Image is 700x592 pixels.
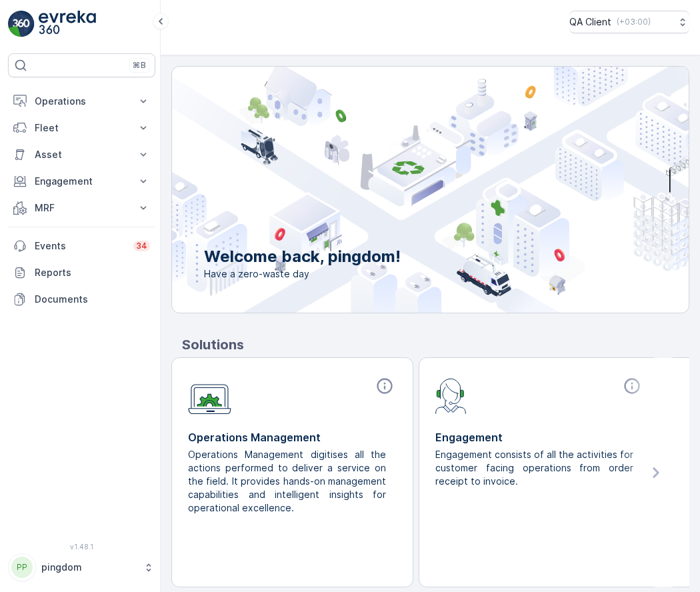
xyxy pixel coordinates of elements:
[8,141,155,168] button: Asset
[35,266,150,279] p: Reports
[8,286,155,313] a: Documents
[204,267,401,281] span: Have a zero-waste day
[8,259,155,286] a: Reports
[569,15,611,29] p: QA Client
[136,241,147,251] p: 34
[188,429,397,445] p: Operations Management
[617,17,651,27] p: ( +03:00 )
[188,448,386,515] p: Operations Management digitises all the actions performed to deliver a service on the field. It p...
[8,168,155,195] button: Engagement
[41,561,137,574] p: pingdom
[8,88,155,115] button: Operations
[39,11,96,37] img: logo_light-DOdMpM7g.png
[204,246,401,267] p: Welcome back, pingdom!
[35,95,129,108] p: Operations
[8,233,155,259] a: Events34
[188,377,231,415] img: module-icon
[182,335,689,355] p: Solutions
[8,195,155,221] button: MRF
[112,67,689,313] img: city illustration
[35,293,150,306] p: Documents
[435,448,633,488] p: Engagement consists of all the activities for customer facing operations from order receipt to in...
[35,239,125,253] p: Events
[8,553,155,581] button: PPpingdom
[35,201,129,215] p: MRF
[569,11,689,33] button: QA Client(+03:00)
[435,429,644,445] p: Engagement
[435,377,467,414] img: module-icon
[35,148,129,161] p: Asset
[133,60,146,71] p: ⌘B
[8,115,155,141] button: Fleet
[8,543,155,551] span: v 1.48.1
[35,175,129,188] p: Engagement
[8,11,35,37] img: logo
[35,121,129,135] p: Fleet
[11,557,33,578] div: PP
